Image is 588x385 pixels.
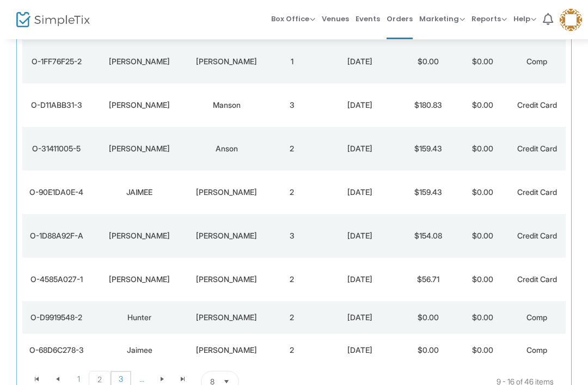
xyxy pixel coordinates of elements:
td: 2 [265,334,319,366]
div: Hanson [191,230,262,241]
td: 2 [265,258,319,301]
td: 2 [265,127,319,170]
div: 12/5/2024 [322,345,398,356]
span: Events [356,5,380,33]
span: Go to the first page [33,375,41,383]
div: O-4585A027-1 [25,274,88,285]
td: $0.00 [455,258,510,301]
div: JAIMEE [93,187,186,198]
div: 3/20/2025 [322,56,398,67]
div: 12/23/2024 [322,143,398,154]
div: 12/6/2024 [322,312,398,323]
div: Jaimee [93,345,186,356]
div: O-1D88A92F-A [25,230,88,241]
span: Go to the previous page [53,375,62,383]
div: 12/7/2024 [322,274,398,285]
td: $0.00 [401,40,455,83]
div: Hanson [191,56,262,67]
span: Box Office [271,14,315,24]
span: Orders [387,5,413,33]
div: 12/16/2024 [322,230,398,241]
div: GALLAGHER [191,187,262,198]
div: Data table [22,14,566,366]
div: O-1FF76F25-2 [25,56,88,67]
div: O-68D6C278-3 [25,345,88,356]
td: $0.00 [455,83,510,127]
div: Hanson [191,274,262,285]
span: Credit Card [517,144,557,153]
span: Go to the next page [158,375,167,383]
td: $0.00 [455,301,510,334]
div: Brent [93,274,186,285]
span: Credit Card [517,100,557,109]
td: 2 [265,170,319,214]
span: Reports [471,14,507,24]
span: Venues [322,5,349,33]
span: Comp [526,57,547,66]
div: 12/18/2024 [322,187,398,198]
td: $159.43 [401,170,455,214]
td: 3 [265,83,319,127]
span: Help [513,14,536,24]
span: Credit Card [517,187,557,197]
td: $180.83 [401,83,455,127]
div: Hunter [93,312,186,323]
div: Mackenzie [93,100,186,111]
span: Credit Card [517,274,557,284]
td: $154.08 [401,214,455,258]
div: Kim [93,143,186,154]
td: $56.71 [401,258,455,301]
td: $0.00 [401,301,455,334]
td: 1 [265,40,319,83]
td: 3 [265,214,319,258]
span: Comp [526,313,547,322]
td: $0.00 [455,170,510,214]
td: $0.00 [455,127,510,170]
div: O-D9919548-2 [25,312,88,323]
div: Anson [191,143,262,154]
td: 2 [265,301,319,334]
div: Gallagher [191,345,262,356]
div: O-D11ABB31-3 [25,100,88,111]
div: O-90E1DA0E-4 [25,187,88,198]
span: Go to the last page [179,375,187,383]
td: $0.00 [455,40,510,83]
div: Kimberly [93,230,186,241]
div: Amy [93,56,186,67]
div: Swanson [191,312,262,323]
div: 2/25/2025 [322,100,398,111]
td: $0.00 [455,214,510,258]
td: $159.43 [401,127,455,170]
td: $0.00 [401,334,455,366]
span: Comp [526,345,547,355]
div: Manson [191,100,262,111]
span: Marketing [419,14,465,24]
td: $0.00 [455,334,510,366]
span: Credit Card [517,231,557,240]
div: O-31411005-5 [25,143,88,154]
